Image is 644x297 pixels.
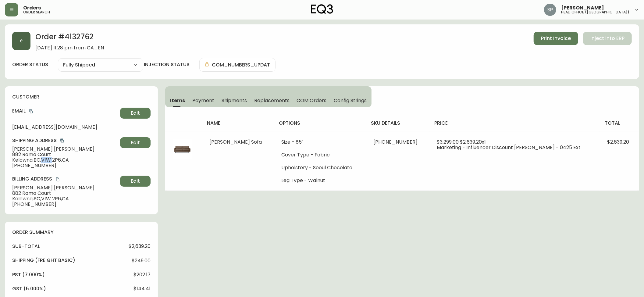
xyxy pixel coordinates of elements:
[311,4,333,14] img: logo
[120,176,151,187] button: Edit
[607,138,629,145] span: $2,639.20
[12,257,75,264] h4: Shipping ( Freight Basic )
[23,5,41,10] span: Orders
[544,4,556,16] img: 0cb179e7bf3690758a1aaa5f0aafa0b4
[279,120,361,127] h4: options
[12,163,118,168] span: [PHONE_NUMBER]
[281,139,359,145] li: Size - 85"
[437,138,459,145] span: $3,299.00
[541,35,571,42] span: Print Invoice
[12,124,118,130] span: [EMAIL_ADDRESS][DOMAIN_NAME]
[23,10,50,14] h5: order search
[144,61,190,68] h4: injection status
[460,138,486,145] span: $2,639.20 x 1
[12,157,118,163] span: Kelowna , BC , V1W 2P6 , CA
[12,243,40,250] h4: sub-total
[12,191,118,196] span: 882 Roma Court
[133,272,151,277] span: $202.17
[12,61,48,68] label: order status
[209,138,262,145] span: [PERSON_NAME] Sofa
[12,176,118,182] h4: Billing Address
[254,97,289,104] span: Replacements
[561,5,604,10] span: [PERSON_NAME]
[129,244,151,249] span: $2,639.20
[281,178,359,183] li: Leg Type - Walnut
[12,196,118,202] span: Kelowna , BC , V1W 2P6 , CA
[434,120,595,127] h4: price
[605,120,634,127] h4: total
[12,229,151,236] h4: order summary
[281,165,359,170] li: Upholstery - Seoul Chocolate
[12,285,46,292] h4: gst (5.000%)
[120,108,151,119] button: Edit
[281,152,359,158] li: Cover Type - Fabric
[132,258,151,263] span: $249.00
[371,120,425,127] h4: sku details
[170,97,185,104] span: Items
[12,202,118,207] span: [PHONE_NUMBER]
[207,120,269,127] h4: name
[12,137,118,144] h4: Shipping Address
[437,144,581,151] span: Marketing - Influencer Discount [PERSON_NAME] - 0425 Ext
[12,146,118,152] span: [PERSON_NAME] [PERSON_NAME]
[12,108,118,114] h4: Email
[12,152,118,157] span: 882 Roma Court
[373,138,418,145] span: [PHONE_NUMBER]
[222,97,247,104] span: Shipments
[334,97,367,104] span: Config Strings
[12,271,45,278] h4: pst (7.000%)
[192,97,214,104] span: Payment
[120,137,151,148] button: Edit
[28,108,34,114] button: copy
[561,10,629,14] h5: head office ([GEOGRAPHIC_DATA])
[35,32,104,45] h2: Order # 4132762
[133,286,151,292] span: $144.41
[12,94,151,100] h4: customer
[131,178,140,184] span: Edit
[12,185,118,191] span: [PERSON_NAME] [PERSON_NAME]
[534,32,578,45] button: Print Invoice
[35,45,104,51] span: [DATE] 11:28 pm from CA_EN
[131,110,140,116] span: Edit
[173,139,192,159] img: cabc7a46-1d13-4a21-bc52-9ffe6b22d990.jpg
[297,97,327,104] span: COM Orders
[55,176,61,182] button: copy
[131,139,140,146] span: Edit
[59,138,65,144] button: copy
